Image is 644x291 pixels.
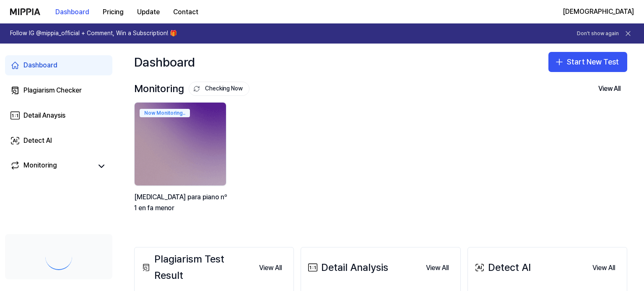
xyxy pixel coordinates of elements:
button: Contact [166,4,205,21]
a: Dashboard [5,55,112,75]
button: View All [419,260,455,276]
img: backgroundIamge [135,103,226,185]
h1: Follow IG @mippia_official + Comment, Win a Subscription! 🎁 [10,29,177,38]
div: Detect AI [23,136,52,146]
button: Pricing [96,4,130,21]
button: Dashboard [49,4,96,21]
a: View All [419,259,455,276]
div: Dashboard [134,52,195,72]
button: View All [586,260,622,276]
a: Update [130,0,166,23]
a: Now Monitoring..backgroundIamge[MEDICAL_DATA] para piano nº 1 en fa menor [134,102,228,222]
button: Start New Test [548,52,627,72]
button: Update [130,4,166,21]
div: Now Monitoring.. [140,109,190,117]
img: logo [10,8,40,15]
div: Plagiarism Test Result [140,251,252,283]
a: View All [586,259,622,276]
div: Detail Anaysis [23,111,65,121]
button: View All [252,260,288,276]
div: Monitoring [134,81,249,97]
div: Dashboard [23,60,57,70]
div: Monitoring [23,160,57,172]
button: View All [592,80,627,97]
button: Checking Now [189,82,249,96]
a: Detect AI [5,131,112,151]
a: Monitoring [10,160,92,172]
button: Don't show again [577,30,619,37]
div: Detect AI [473,260,531,276]
a: Detail Anaysis [5,106,112,126]
div: Plagiarism Checker [23,85,82,95]
button: [DEMOGRAPHIC_DATA] [563,7,634,17]
div: Detail Analysis [306,260,388,276]
a: Plagiarism Checker [5,80,112,100]
div: [MEDICAL_DATA] para piano nº 1 en fa menor [134,192,228,213]
a: View All [252,259,288,276]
